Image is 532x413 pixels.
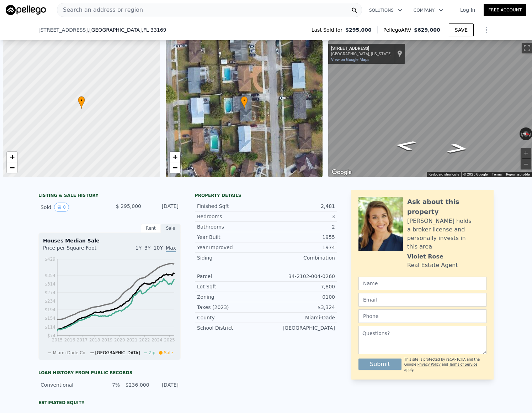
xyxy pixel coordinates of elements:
[408,4,449,17] button: Company
[95,381,120,388] div: 7%
[266,254,335,261] div: Combination
[154,245,163,251] span: 10Y
[266,213,335,220] div: 3
[197,273,266,280] div: Parcel
[88,26,166,33] span: , [GEOGRAPHIC_DATA]
[358,293,486,307] input: Email
[266,304,335,311] div: $3,324
[330,168,353,177] a: Open this area in Google Maps (opens a new window)
[64,338,75,343] tspan: 2016
[44,290,55,295] tspan: $274
[149,350,155,355] span: Zip
[331,46,392,52] div: [STREET_ADDRESS]
[116,203,141,209] span: $ 295,000
[266,314,335,321] div: Miami-Dade
[141,224,161,233] div: Rent
[407,252,443,261] div: Violet Rose
[161,224,181,233] div: Sale
[170,162,180,173] a: Zoom out
[266,293,335,300] div: 0100
[331,57,369,62] a: View on Google Maps
[44,325,55,330] tspan: $114
[197,223,266,230] div: Bathrooms
[358,359,401,370] button: Submit
[358,309,486,323] input: Phone
[197,234,266,241] div: Year Built
[404,357,486,372] div: This site is protected by reCAPTCHA and the Google and apply.
[38,400,181,406] div: Estimated Equity
[266,273,335,280] div: 34-2102-004-0260
[124,381,149,388] div: $236,000
[38,26,88,33] span: [STREET_ADDRESS]
[77,338,88,343] tspan: 2017
[44,273,55,278] tspan: $354
[363,4,408,17] button: Solutions
[383,26,414,33] span: Pellego ARV
[407,217,486,251] div: [PERSON_NAME] holds a broker license and personally invests in this area
[330,168,353,177] img: Google
[241,96,248,109] div: •
[438,141,477,156] path: Go North, NW 10th Ave
[449,362,477,366] a: Terms of Service
[164,338,175,343] tspan: 2025
[147,203,179,212] div: [DATE]
[197,324,266,331] div: School District
[44,257,55,262] tspan: $429
[54,203,69,212] button: View historical data
[386,138,425,153] path: Go South, NW 10th Ave
[135,245,142,251] span: 1Y
[266,324,335,331] div: [GEOGRAPHIC_DATA]
[266,223,335,230] div: 2
[197,283,266,290] div: Lot Sqft
[429,172,459,177] button: Keyboard shortcuts
[166,245,176,252] span: Max
[170,152,180,162] a: Zoom in
[52,338,63,343] tspan: 2015
[463,172,488,176] span: © 2025 Google
[102,338,113,343] tspan: 2019
[197,254,266,261] div: Siding
[7,152,17,162] a: Zoom in
[44,299,55,304] tspan: $234
[151,338,163,343] tspan: 2024
[417,362,441,366] a: Privacy Policy
[139,338,150,343] tspan: 2022
[142,27,166,33] span: , FL 33169
[164,350,173,355] span: Sale
[521,148,531,158] button: Zoom in
[358,277,486,290] input: Name
[407,261,458,270] div: Real Estate Agent
[43,237,176,244] div: Houses Median Sale
[89,338,100,343] tspan: 2018
[38,370,181,376] div: Loan history from public records
[57,6,143,14] span: Search an address or region
[172,152,177,161] span: +
[197,203,266,210] div: Finished Sqft
[484,4,526,16] a: Free Account
[144,245,150,251] span: 3Y
[397,50,402,58] a: Show location on map
[43,244,110,256] div: Price per Square Foot
[266,244,335,251] div: 1974
[78,97,85,104] span: •
[312,26,346,33] span: Last Sold for
[195,193,337,198] div: Property details
[266,203,335,210] div: 2,481
[197,304,266,311] div: Taxes (2023)
[95,350,140,355] span: [GEOGRAPHIC_DATA]
[266,283,335,290] div: 7,800
[197,293,266,300] div: Zoning
[7,162,17,173] a: Zoom out
[452,6,484,14] a: Log In
[172,163,177,172] span: −
[44,307,55,312] tspan: $194
[38,193,181,200] div: LISTING & SALE HISTORY
[407,197,486,217] div: Ask about this property
[44,282,55,287] tspan: $314
[41,381,91,388] div: Conventional
[520,127,523,140] button: Rotate counterclockwise
[127,338,138,343] tspan: 2021
[345,26,372,33] span: $295,000
[47,333,55,338] tspan: $74
[114,338,125,343] tspan: 2020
